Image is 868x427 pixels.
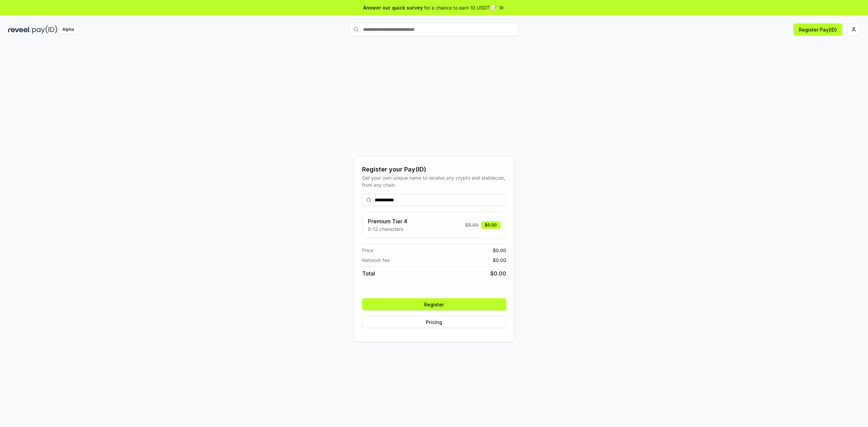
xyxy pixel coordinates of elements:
span: Total [362,269,375,278]
button: Register Pay(ID) [793,23,842,36]
div: Get your own unique name to receive any crypto and stablecoin, from any chain [362,174,506,188]
div: $0.00 [481,221,500,229]
button: Register [362,298,506,310]
span: $ 0.00 [490,269,506,278]
span: Price [362,247,373,254]
h3: Premium Tier 4 [368,217,407,225]
img: pay_id [32,25,57,34]
span: $ 0.00 [493,257,506,264]
p: 8-12 characters [368,225,407,232]
span: $ 5.00 [465,221,478,228]
div: Register your Pay(ID) [362,165,506,174]
span: Network fee [362,257,390,264]
div: Alpha [59,25,78,34]
span: Answer our quick survey [363,4,423,11]
button: Pricing [362,316,506,328]
span: for a chance to earn 10 USDT 📝 [424,4,497,11]
span: $ 0.00 [493,247,506,254]
img: reveel_dark [8,25,31,34]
